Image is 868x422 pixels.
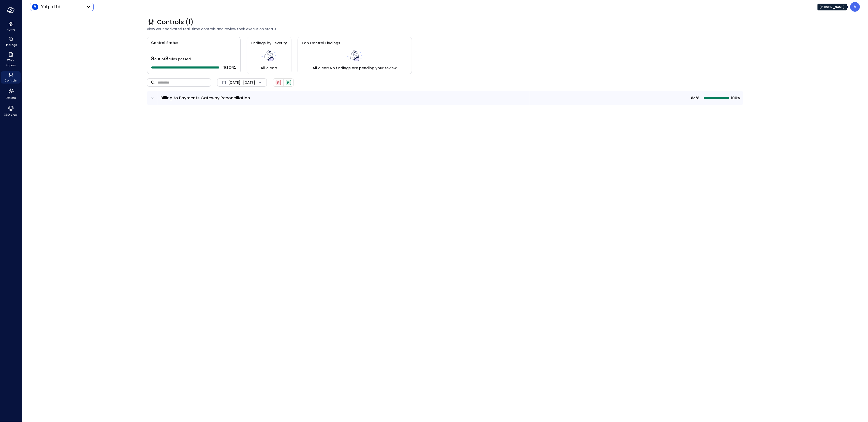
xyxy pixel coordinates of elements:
[4,112,18,117] span: 360 View
[691,95,694,101] span: 8
[5,78,17,83] span: Controls
[818,4,847,10] div: [PERSON_NAME]
[157,18,194,26] span: Controls (1)
[41,4,60,10] p: Yotpo Ltd
[147,37,179,46] span: Control Status
[223,64,236,71] span: 100 %
[147,26,743,32] span: View your activated real-time controls and review their execution status
[169,57,191,62] span: rules passed
[277,80,279,85] span: F
[694,95,697,101] span: of
[151,55,155,62] span: 8
[850,2,860,12] div: Avi Brandwain
[287,80,289,85] span: P
[286,80,291,85] div: Passed
[6,95,16,100] span: Explore
[150,96,155,101] button: expand row
[166,55,169,62] span: 8
[261,65,277,71] span: All clear!
[313,65,397,71] span: All clear! No findings are pending your review
[1,36,21,48] div: Findings
[276,80,281,85] div: Failed
[1,20,21,33] div: Home
[731,95,740,101] span: 100%
[1,87,21,101] div: Explore
[7,27,15,32] span: Home
[302,40,341,46] span: Top Control Findings
[1,71,21,84] div: Controls
[697,95,700,101] span: 8
[854,4,857,10] p: A
[1,51,21,68] div: Work Papers
[229,80,241,85] span: [DATE]
[3,58,19,68] span: Work Papers
[251,40,287,46] span: Findings by Severity
[32,4,38,10] img: Icon
[161,95,250,101] span: Billing to Payments Gateway Reconciliation
[155,57,166,62] span: out of
[1,104,21,118] div: 360 View
[5,42,17,47] span: Findings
